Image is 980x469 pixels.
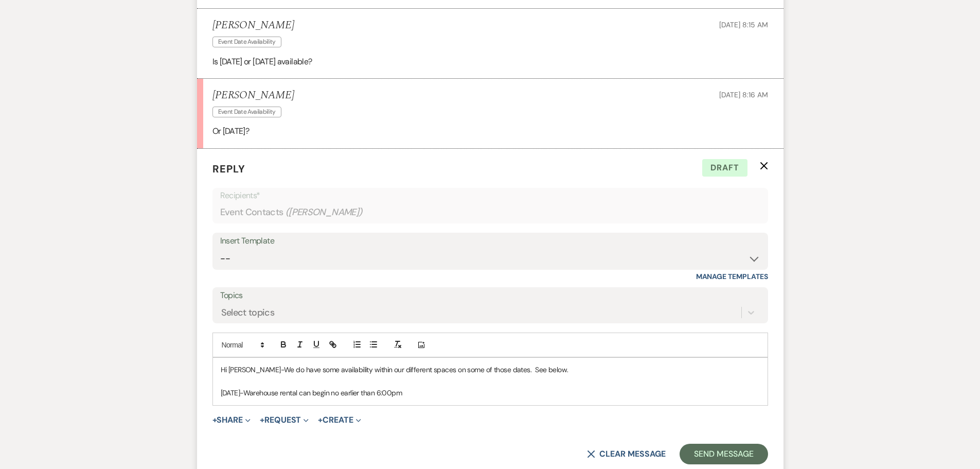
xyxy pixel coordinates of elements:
[212,37,281,47] span: Event Date Availability
[212,107,281,117] span: Event Date Availability
[318,416,361,424] button: Create
[212,19,294,32] h5: [PERSON_NAME]
[318,416,323,424] span: +
[220,234,760,249] div: Insert Template
[587,450,665,458] button: Clear message
[719,90,768,99] span: [DATE] 8:16 AM
[221,306,275,320] div: Select topics
[212,416,217,424] span: +
[286,205,363,219] span: ( [PERSON_NAME] )
[212,55,768,68] p: Is [DATE] or [DATE] available?
[221,387,760,398] p: [DATE]-Warehouse rental can begin no earlier than 6:00pm
[212,89,294,102] h5: [PERSON_NAME]
[212,125,768,138] p: Or [DATE]?
[212,416,251,424] button: Share
[220,189,760,202] p: Recipients*
[212,162,245,176] span: Reply
[220,288,760,303] label: Topics
[221,364,760,375] p: Hi [PERSON_NAME]-We do have some availability within our different spaces on some of those dates....
[719,20,768,29] span: [DATE] 8:15 AM
[260,416,264,424] span: +
[680,444,768,464] button: Send Message
[702,159,747,177] span: Draft
[260,416,309,424] button: Request
[696,272,768,281] a: Manage Templates
[220,202,760,222] div: Event Contacts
